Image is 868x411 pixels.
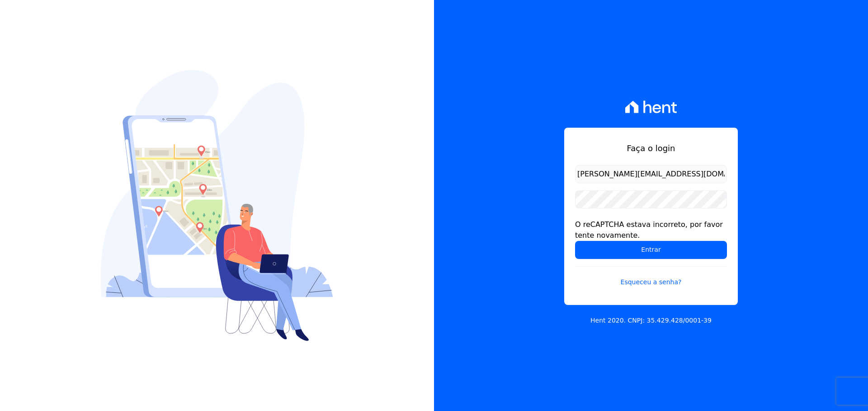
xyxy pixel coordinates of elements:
input: Email [575,165,727,183]
img: Login [101,70,333,341]
div: O reCAPTCHA estava incorreto, por favor tente novamente. [575,219,727,241]
p: Hent 2020. CNPJ: 35.429.428/0001-39 [590,316,712,325]
a: Esqueceu a senha? [575,266,727,287]
input: Entrar [575,241,727,259]
h1: Faça o login [575,142,727,154]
